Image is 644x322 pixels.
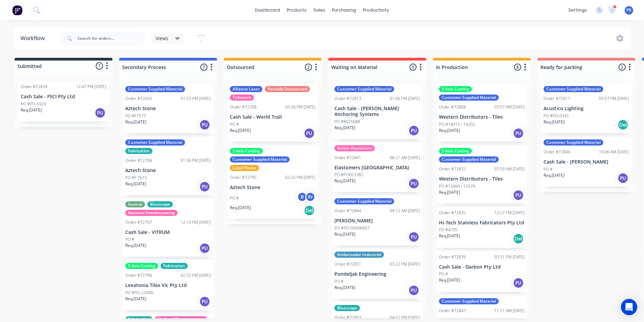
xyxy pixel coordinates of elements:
[436,145,527,204] div: 5 Axis CuttingCustomer Supplied MaterialOrder #7283207:59 AM [DATE]Western Distributors - TilesPO...
[494,210,525,216] div: 12:27 PM [DATE]
[621,299,637,315] div: Open Intercom Messenger
[329,5,360,15] div: purchasing
[125,263,158,269] div: 5 Axis Cutting
[436,207,527,248] div: Order #7283512:27 PM [DATE]Hi-Tech Stainless Fabricators Pty LtdPO #4795Req.[DATE]Del
[230,195,239,201] p: PO #
[541,137,632,187] div: Customer Supplied MaterialOrder #7284010:06 AM [DATE]Cash Sale - [PERSON_NAME]PO #Req.[DATE]PU
[334,261,361,267] div: Order #72851
[161,263,188,269] div: Fabrication
[439,166,466,172] div: Order #72832
[334,252,384,258] div: Ambassador Industrial
[439,176,525,182] p: Western Distributors - Tiles
[230,128,251,134] p: Req. [DATE]
[565,5,590,15] div: settings
[199,296,210,307] div: PU
[439,210,466,216] div: Order #72835
[304,128,315,139] div: PU
[334,125,355,131] p: Req. [DATE]
[21,84,48,90] div: Order #72834
[541,83,632,133] div: Customer Supplied MaterialOrder #7281103:57 PM [DATE]Acustico LightingPO #PO-0345Req.[DATE]Del
[408,285,419,296] div: PU
[544,86,603,92] div: Customer Supplied Material
[252,5,283,15] a: dashboard
[439,298,499,304] div: Customer Supplied Material
[123,83,214,133] div: Customer Supplied MaterialOrder #7265001:53 PM [DATE]Aztech StonePO #F7577Req.[DATE]PU
[125,96,152,102] div: Order #72650
[439,254,466,260] div: Order #72839
[334,231,355,237] p: Req. [DATE]
[199,243,210,254] div: PU
[334,218,420,224] p: [PERSON_NAME]
[334,285,355,291] p: Req. [DATE]
[334,155,361,161] div: Order #72841
[230,165,259,171] div: Label Pieces
[436,251,527,292] div: Order #7283903:31 PM [DATE]Cash Sale - Darkon Pty LtdPO #Req.[DATE]PU
[439,128,460,134] p: Req. [DATE]
[439,271,448,277] p: PO #
[125,157,152,164] div: Order #72706
[494,166,525,172] div: 07:59 AM [DATE]
[21,107,42,113] p: Req. [DATE]
[439,277,460,283] p: Req. [DATE]
[544,113,569,119] p: PO #PO-0345
[125,201,145,207] div: Austral
[230,114,315,120] p: Cash Sale - World Trail
[439,220,525,226] p: Hi-Tech Stainless Fabricators Pty Ltd
[618,173,628,184] div: PU
[334,119,360,125] p: PO #8025088
[125,283,211,288] p: Lexatonia Tiles Vic Pty Ltd
[181,157,211,164] div: 01:56 PM [DATE]
[297,192,307,202] div: B
[283,5,310,15] div: products
[439,189,460,196] p: Req. [DATE]
[334,172,363,178] p: PO #PO053382
[544,166,553,172] p: PO #
[390,315,420,321] div: 04:02 PM [DATE]
[544,119,565,125] p: Req. [DATE]
[125,148,152,154] div: Fabrication
[408,125,419,136] div: PU
[265,86,310,92] div: Partially Outsourced
[390,208,420,214] div: 09:12 AM [DATE]
[125,139,185,146] div: Customer Supplied Material
[181,219,211,225] div: 12:19 PM [DATE]
[544,172,565,179] p: Req. [DATE]
[439,227,458,233] p: PO #4795
[77,32,145,45] input: Search for orders...
[18,81,109,122] div: Order #7283412:47 PM [DATE]Cash Sale - FSCI Pty LtdPO #PO-5929Req.[DATE]PU
[95,107,106,118] div: PU
[439,95,499,101] div: Customer Supplied Material
[230,205,251,211] p: Req. [DATE]
[21,94,106,100] p: Cash Sale - FSCI Pty Ltd
[439,233,460,239] p: Req. [DATE]
[125,296,146,302] p: Req. [DATE]
[436,83,527,142] div: 5 Axis CuttingCustomer Supplied MaterialOrder #7280807:57 AM [DATE]Western Distributors - TilesPO...
[513,233,524,244] div: Del
[334,208,361,214] div: Order #72844
[125,181,146,187] p: Req. [DATE]
[334,165,420,171] p: Elastomers [GEOGRAPHIC_DATA]
[125,290,153,296] p: PO #PO-22900
[494,308,525,314] div: 11:11 AM [DATE]
[230,104,257,110] div: Order #72708
[513,277,524,288] div: PU
[334,271,420,277] p: Pondeljak Engineering
[334,278,344,285] p: PO #
[76,84,106,90] div: 12:47 PM [DATE]
[310,5,329,15] div: sales
[230,95,254,101] div: Tubetech
[439,148,472,154] div: 5 Axis Cutting
[230,185,315,190] p: Aztech Stone
[305,192,315,202] div: Rr
[334,305,360,311] div: Bluescope
[125,175,147,181] p: PO #F 7615
[227,83,318,142] div: Alliance LaserPartially OutsourcedTubetechOrder #7270803:26 PM [DATE]Cash Sale - World TrailPO #R...
[332,142,423,192] div: Action AluminiumOrder #7284108:21 AM [DATE]Elastomers [GEOGRAPHIC_DATA]PO #PO053382Req.[DATE]PU
[390,155,420,161] div: 08:21 AM [DATE]
[230,174,257,181] div: Order #72795
[125,242,146,249] p: Req. [DATE]
[230,121,239,128] p: PO #
[123,137,214,195] div: Customer Supplied MaterialFabricationOrder #7270601:56 PM [DATE]Aztech StonePO #F 7615Req.[DATE]PU
[125,106,211,112] p: Aztech Stone
[334,198,394,204] div: Customer Supplied Material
